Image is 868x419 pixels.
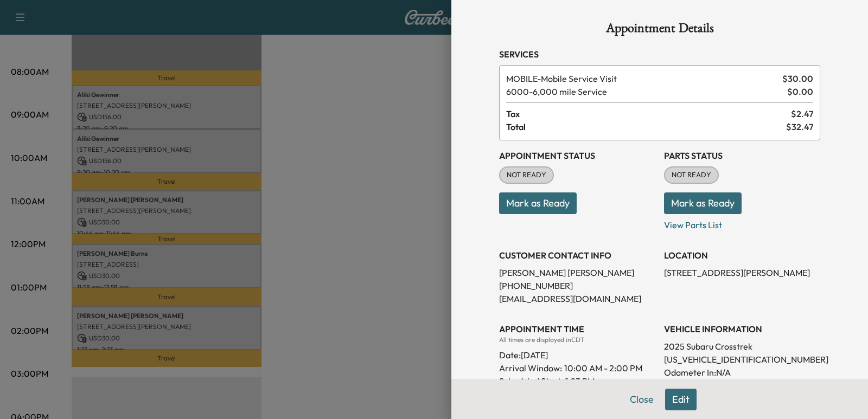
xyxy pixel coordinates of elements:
[499,279,655,292] p: [PHONE_NUMBER]
[499,149,655,162] h3: Appointment Status
[664,366,820,379] p: Odometer In: N/A
[564,362,642,375] span: 10:00 AM - 2:00 PM
[665,389,697,410] button: Edit
[499,323,655,336] h3: APPOINTMENT TIME
[499,192,577,214] button: Mark as Ready
[499,362,655,375] p: Arrival Window:
[791,107,813,120] span: $ 2.47
[500,170,553,181] span: NOT READY
[499,266,655,279] p: [PERSON_NAME] [PERSON_NAME]
[664,266,820,279] p: [STREET_ADDRESS][PERSON_NAME]
[499,22,820,39] h1: Appointment Details
[506,120,786,133] span: Total
[664,149,820,162] h3: Parts Status
[506,85,783,98] span: 6,000 mile Service
[664,214,820,231] p: View Parts List
[506,107,791,120] span: Tax
[782,72,813,85] span: $ 30.00
[565,375,595,388] p: 1:23 PM
[664,249,820,262] h3: LOCATION
[664,340,820,353] p: 2025 Subaru Crosstrek
[623,389,661,410] button: Close
[664,353,820,366] p: [US_VEHICLE_IDENTIFICATION_NUMBER]
[499,375,563,388] p: Scheduled Start:
[786,120,813,133] span: $ 32.47
[787,85,813,98] span: $ 0.00
[499,336,655,344] div: All times are displayed in CDT
[499,344,655,362] div: Date: [DATE]
[665,170,718,181] span: NOT READY
[664,323,820,336] h3: VEHICLE INFORMATION
[664,192,742,214] button: Mark as Ready
[499,249,655,262] h3: CUSTOMER CONTACT INFO
[499,292,655,305] p: [EMAIL_ADDRESS][DOMAIN_NAME]
[499,48,820,61] h3: Services
[506,72,778,85] span: Mobile Service Visit
[664,379,820,392] p: Odometer Out: N/A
